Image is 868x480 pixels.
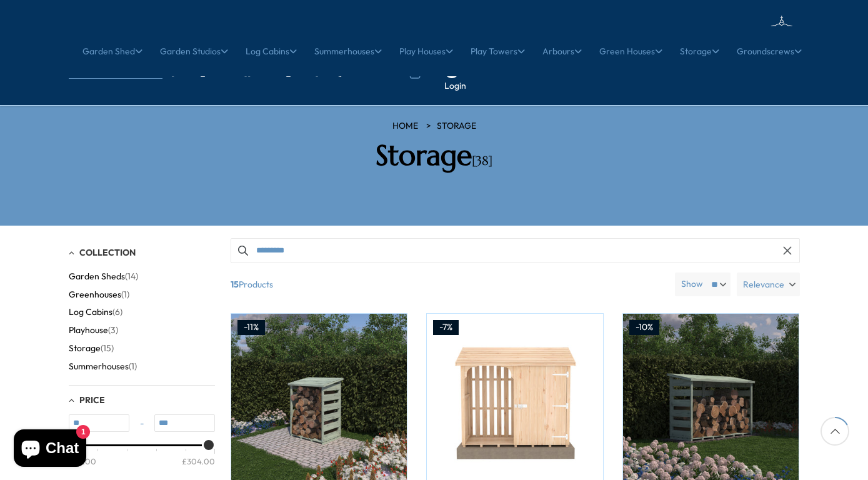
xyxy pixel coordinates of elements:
[712,12,800,53] img: logo
[314,36,382,67] a: Summerhouses
[69,307,112,317] span: Log Cabins
[629,320,659,335] div: -10%
[129,417,154,430] span: -
[121,289,129,300] span: (1)
[680,36,719,67] a: Storage
[182,456,215,467] div: £304.00
[82,36,142,67] a: Garden Shed
[160,36,228,67] a: Garden Studios
[112,307,122,317] span: (6)
[444,80,466,92] a: Login
[69,325,108,336] span: Playhouse
[125,271,138,282] span: (14)
[79,247,136,258] span: Collection
[154,414,215,432] input: Max value
[246,36,297,67] a: Log Cabins
[472,153,492,169] span: [38]
[10,429,90,470] inbox-online-store-chat: Shopify online store chat
[542,36,582,67] a: Arbours
[226,272,670,296] span: Products
[237,320,265,335] div: -11%
[256,139,612,172] h2: Storage
[69,361,129,372] span: Summerhouses
[599,36,662,67] a: Green Houses
[392,120,418,132] a: HOME
[69,303,122,321] button: Log Cabins (6)
[69,414,129,432] input: Min value
[681,278,703,291] label: Show
[437,120,476,132] a: Storage
[471,36,525,67] a: Play Towers
[333,68,396,77] a: 01406307230
[101,343,114,354] span: (15)
[69,444,215,477] div: Price
[108,325,118,336] span: (3)
[743,272,784,296] span: Relevance
[399,36,453,67] a: Play Houses
[69,271,125,282] span: Garden Sheds
[69,321,118,339] button: Playhouse (3)
[231,272,239,296] b: 15
[69,289,121,300] span: Greenhouses
[69,357,137,376] button: Summerhouses (1)
[231,238,800,263] input: Search products
[162,68,319,77] a: [EMAIL_ADDRESS][DOMAIN_NAME]
[737,272,800,296] label: Relevance
[79,394,105,406] span: Price
[737,36,802,67] a: Groundscrews
[129,361,137,372] span: (1)
[69,339,114,357] button: Storage (15)
[69,267,138,286] button: Garden Sheds (14)
[69,286,129,304] button: Greenhouses (1)
[433,320,459,335] div: -7%
[69,343,101,354] span: Storage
